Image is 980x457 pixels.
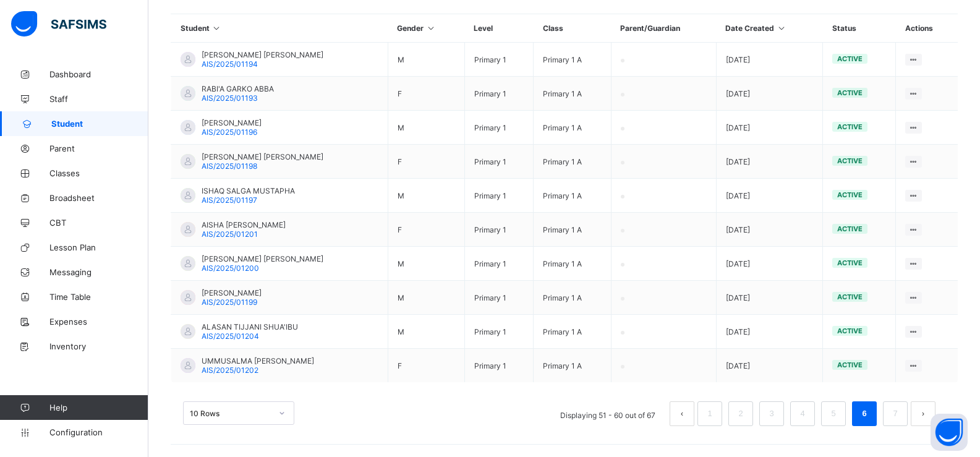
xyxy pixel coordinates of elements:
[728,401,753,426] li: 2
[464,247,533,281] td: Primary 1
[823,14,896,43] th: Status
[388,179,464,213] td: M
[534,145,611,179] td: Primary 1 A
[716,77,822,111] td: [DATE]
[911,401,935,426] li: 下一页
[202,59,258,69] span: AIS/2025/01194
[670,401,694,426] li: 上一页
[534,14,611,43] th: Class
[716,145,822,179] td: [DATE]
[202,195,257,205] span: AIS/2025/01197
[388,14,464,43] th: Gender
[821,401,846,426] li: 5
[837,224,863,233] span: active
[49,317,148,327] span: Expenses
[388,349,464,383] td: F
[551,401,665,426] li: Displaying 51 - 60 out of 67
[827,406,839,422] a: 5
[202,322,298,331] span: ALASAN TIJJANI SHUA'IBU
[911,401,935,426] button: next page
[670,401,694,426] button: prev page
[49,427,148,437] span: Configuration
[49,193,148,203] span: Broadsheet
[534,281,611,315] td: Primary 1 A
[49,168,148,178] span: Classes
[49,403,148,412] span: Help
[202,254,323,263] span: [PERSON_NAME] [PERSON_NAME]
[534,77,611,111] td: Primary 1 A
[534,315,611,349] td: Primary 1 A
[388,247,464,281] td: M
[837,327,863,335] span: active
[190,409,271,418] div: 10 Rows
[776,23,786,33] i: Sort in Ascending Order
[202,118,262,127] span: [PERSON_NAME]
[790,401,815,426] li: 4
[464,281,533,315] td: Primary 1
[49,218,148,228] span: CBT
[464,14,533,43] th: Level
[202,161,257,171] span: AIS/2025/01198
[388,315,464,349] td: M
[202,127,257,137] span: AIS/2025/01196
[211,23,222,33] i: Sort in Ascending Order
[202,331,259,341] span: AIS/2025/01204
[202,220,286,229] span: AISHA [PERSON_NAME]
[388,213,464,247] td: F
[49,267,148,277] span: Messaging
[202,186,295,195] span: ISHAQ SALGA MUSTAPHA
[837,54,863,63] span: active
[837,361,863,369] span: active
[388,145,464,179] td: F
[202,93,258,103] span: AIS/2025/01193
[202,229,258,239] span: AIS/2025/01201
[896,14,958,43] th: Actions
[464,43,533,77] td: Primary 1
[716,43,822,77] td: [DATE]
[716,14,822,43] th: Date Created
[716,247,822,281] td: [DATE]
[858,406,870,422] a: 6
[883,401,908,426] li: 7
[464,315,533,349] td: Primary 1
[716,281,822,315] td: [DATE]
[931,414,968,451] button: Open asap
[837,190,863,199] span: active
[464,145,533,179] td: Primary 1
[51,119,148,129] span: Student
[852,401,877,426] li: 6
[49,69,148,79] span: Dashboard
[202,84,274,93] span: RABI'A GARKO ABBA
[716,315,822,349] td: [DATE]
[202,152,323,161] span: [PERSON_NAME] [PERSON_NAME]
[202,288,262,297] span: [PERSON_NAME]
[716,179,822,213] td: [DATE]
[716,111,822,145] td: [DATE]
[171,14,388,43] th: Student
[796,406,808,422] a: 4
[11,11,106,37] img: safsims
[837,293,863,301] span: active
[837,122,863,131] span: active
[202,297,257,307] span: AIS/2025/01199
[49,292,148,302] span: Time Table
[49,94,148,104] span: Staff
[837,156,863,165] span: active
[388,77,464,111] td: F
[716,213,822,247] td: [DATE]
[837,258,863,267] span: active
[534,213,611,247] td: Primary 1 A
[534,247,611,281] td: Primary 1 A
[49,341,148,351] span: Inventory
[837,88,863,97] span: active
[202,50,323,59] span: [PERSON_NAME] [PERSON_NAME]
[202,263,259,273] span: AIS/2025/01200
[425,23,436,33] i: Sort in Ascending Order
[388,43,464,77] td: M
[759,401,784,426] li: 3
[534,43,611,77] td: Primary 1 A
[388,281,464,315] td: M
[704,406,715,422] a: 1
[889,406,901,422] a: 7
[534,349,611,383] td: Primary 1 A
